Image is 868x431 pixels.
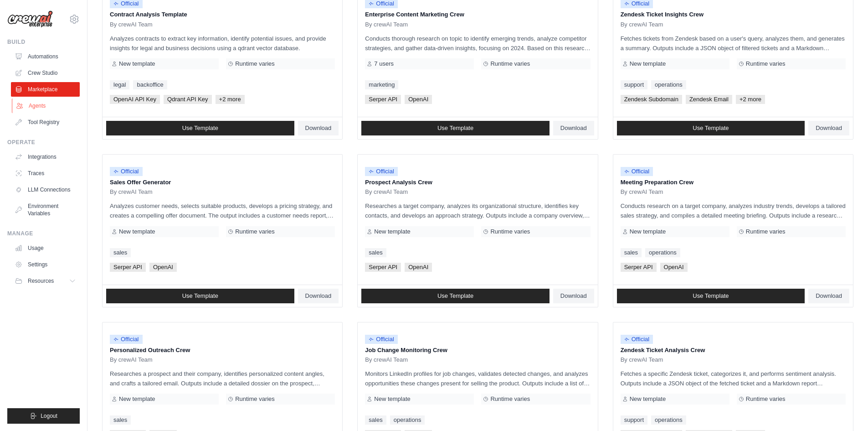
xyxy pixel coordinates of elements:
a: Tool Registry [11,115,80,130]
span: +2 more [736,95,765,104]
span: New template [119,60,155,68]
span: Runtime varies [746,395,786,403]
button: Resources [11,274,80,288]
span: Runtime varies [746,228,786,235]
a: operations [651,415,686,425]
p: Zendesk Ticket Insights Crew [621,10,846,19]
a: support [621,80,647,89]
div: Manage [7,230,80,237]
p: Contract Analysis Template [110,10,335,19]
span: By crewAI Team [621,188,663,196]
p: Conducts thorough research on topic to identify emerging trends, analyze competitor strategies, a... [365,34,590,53]
p: Researches a target company, analyzes its organizational structure, identifies key contacts, and ... [365,201,590,220]
img: Logo [7,10,53,28]
span: New template [374,395,410,403]
a: Traces [11,166,80,181]
a: Use Template [361,121,550,135]
span: Resources [28,277,54,285]
a: Automations [11,49,80,64]
a: sales [110,415,131,425]
span: By crewAI Team [110,21,153,28]
span: OpenAI [660,263,688,272]
span: By crewAI Team [621,21,663,28]
span: Download [816,292,842,300]
span: Use Template [182,125,218,132]
p: Monitors LinkedIn profiles for job changes, validates detected changes, and analyzes opportunitie... [365,369,590,388]
div: Operate [7,139,80,146]
div: Build [7,38,80,46]
span: Use Template [693,292,729,300]
a: Use Template [617,289,805,303]
span: New template [119,395,155,403]
p: Meeting Preparation Crew [621,178,846,187]
span: Serper API [365,263,401,272]
a: LLM Connections [11,182,80,197]
span: By crewAI Team [110,356,153,363]
a: support [621,415,647,425]
p: Conducts research on a target company, analyzes industry trends, develops a tailored sales strate... [621,201,846,220]
span: OpenAI [149,263,177,272]
span: Official [365,167,398,176]
span: By crewAI Team [365,188,408,196]
a: Usage [11,241,80,255]
p: Analyzes customer needs, selects suitable products, develops a pricing strategy, and creates a co... [110,201,335,220]
span: By crewAI Team [621,356,663,363]
span: By crewAI Team [110,188,153,196]
span: New template [630,228,666,235]
p: Personalized Outreach Crew [110,346,335,355]
p: Researches a prospect and their company, identifies personalized content angles, and crafts a tai... [110,369,335,388]
span: Use Template [437,292,473,300]
span: Official [621,335,653,344]
span: Download [816,125,842,132]
a: operations [651,80,686,89]
span: OpenAI [405,95,432,104]
p: Fetches tickets from Zendesk based on a user's query, analyzes them, and generates a summary. Out... [621,34,846,53]
a: Environment Variables [11,199,80,221]
p: Analyzes contracts to extract key information, identify potential issues, and provide insights fo... [110,34,335,53]
span: +2 more [216,95,245,104]
span: Use Template [693,125,729,132]
span: Runtime varies [490,228,530,235]
span: Runtime varies [746,60,786,68]
a: Agents [12,99,81,113]
span: Serper API [110,263,146,272]
a: Integrations [11,150,80,164]
span: Zendesk Subdomain [621,95,682,104]
a: sales [621,248,642,257]
span: OpenAI [405,263,432,272]
a: Download [298,289,339,303]
span: New template [374,228,410,235]
span: By crewAI Team [365,21,408,28]
span: Serper API [621,263,657,272]
span: By crewAI Team [365,356,408,363]
p: Enterprise Content Marketing Crew [365,10,590,19]
p: Sales Offer Generator [110,178,335,187]
span: Runtime varies [490,395,530,403]
a: Marketplace [11,82,80,97]
a: Download [808,121,849,135]
a: Use Template [106,289,294,303]
a: Use Template [617,121,805,135]
p: Fetches a specific Zendesk ticket, categorizes it, and performs sentiment analysis. Outputs inclu... [621,369,846,388]
span: Use Template [182,292,218,300]
a: operations [645,248,680,257]
span: 7 users [374,60,394,68]
a: Download [553,289,594,303]
span: New template [630,395,666,403]
a: sales [365,415,386,425]
span: Qdrant API Key [164,95,212,104]
span: Official [365,335,398,344]
button: Logout [7,408,80,424]
span: Official [110,167,143,176]
span: OpenAI API Key [110,95,160,104]
a: legal [110,80,129,89]
a: Download [553,121,594,135]
span: Use Template [437,125,473,132]
span: Download [305,125,332,132]
a: Download [298,121,339,135]
a: sales [365,248,386,257]
span: New template [119,228,155,235]
span: Runtime varies [490,60,530,68]
a: Use Template [361,289,550,303]
a: Crew Studio [11,66,80,80]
